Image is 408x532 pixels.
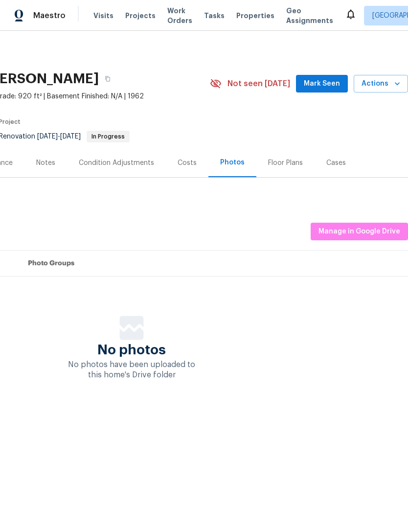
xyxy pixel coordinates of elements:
span: Not seen [DATE] [227,79,290,89]
span: Actions [362,78,400,90]
span: In Progress [88,134,129,139]
button: Manage in Google Drive [311,223,408,241]
div: Condition Adjustments [79,158,154,168]
span: [DATE] [60,133,81,140]
div: Notes [36,158,55,168]
button: Copy Address [99,70,116,88]
span: Projects [125,11,156,21]
span: No photos have been uploaded to this home's Drive folder [68,361,195,379]
span: [DATE] [37,133,58,140]
span: Mark Seen [304,78,340,90]
th: Photo Groups [20,251,408,277]
span: Visits [93,11,113,21]
span: Maestro [33,11,66,21]
span: No photos [97,345,166,355]
div: Floor Plans [268,158,303,168]
span: Manage in Google Drive [318,226,400,238]
div: Costs [178,158,197,168]
span: Tasks [204,12,225,19]
button: Actions [354,75,408,93]
div: Cases [326,158,346,168]
span: Geo Assignments [286,6,333,25]
span: Work Orders [167,6,192,25]
span: Properties [236,11,274,21]
button: Mark Seen [296,75,348,93]
span: - [37,133,81,140]
div: Photos [220,158,245,167]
